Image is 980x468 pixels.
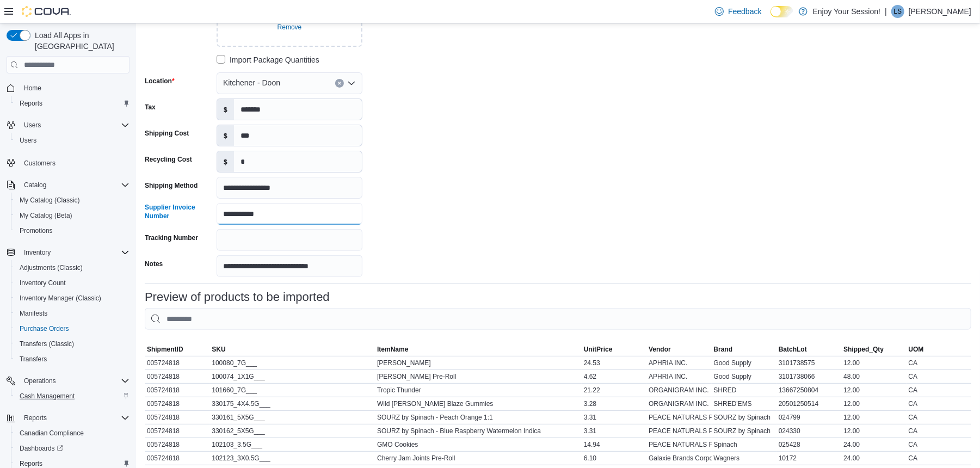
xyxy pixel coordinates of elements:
[145,397,209,410] div: 005724818
[813,5,881,18] p: Enjoy Your Session!
[209,397,375,410] div: 330175_4X4.5G___
[145,155,192,164] label: Recycling Cost
[145,356,209,370] div: 005724818
[273,21,306,34] button: Clear selected files
[646,424,711,438] div: PEACE NATURALS PROJECT INC.
[712,370,776,383] div: Good Supply
[20,340,74,348] span: Transfers (Classic)
[20,294,101,303] span: Inventory Manager (Classic)
[15,390,79,403] a: Cash Management
[15,322,73,335] a: Purchase Orders
[646,384,711,397] div: ORGANIGRAM INC.
[209,438,375,451] div: 102103_3.5G___
[15,194,130,207] span: My Catalog (Classic)
[907,384,971,397] div: CA
[11,336,134,352] button: Transfers (Classic)
[145,181,198,190] label: Shipping Method
[649,345,671,354] span: Vendor
[646,370,711,383] div: APHRIA INC.
[375,356,582,370] div: [PERSON_NAME]
[646,343,711,356] button: Vendor
[217,53,319,66] label: Import Package Quantities
[217,99,234,120] label: $
[20,119,45,132] button: Users
[646,452,711,465] div: Galaxie Brands Corporation
[145,233,198,242] label: Tracking Number
[20,374,130,387] span: Operations
[145,343,209,356] button: ShipmentID
[20,226,53,235] span: Promotions
[11,96,134,111] button: Reports
[24,248,51,257] span: Inventory
[20,392,75,401] span: Cash Management
[15,337,78,350] a: Transfers (Classic)
[20,157,60,170] a: Customers
[841,438,906,451] div: 24.00
[20,119,130,132] span: Users
[712,411,776,424] div: SOURZ by Spinach
[20,178,130,192] span: Catalog
[209,384,375,397] div: 101660_7G___
[223,76,280,89] span: Kitchener - Doon
[145,411,209,424] div: 005724818
[15,261,130,274] span: Adjustments (Classic)
[209,424,375,438] div: 330162_5X5G___
[15,322,130,335] span: Purchase Orders
[712,397,776,410] div: SHRED'EMS
[776,424,841,438] div: 024330
[2,177,134,193] button: Catalog
[377,345,408,354] span: ItemName
[145,291,330,304] h3: Preview of products to be imported
[582,424,646,438] div: 3.31
[582,411,646,424] div: 3.31
[20,411,130,424] span: Reports
[375,397,582,410] div: Wild [PERSON_NAME] Blaze Gummies
[20,246,55,259] button: Inventory
[15,337,130,350] span: Transfers (Classic)
[15,276,70,290] a: Inventory Count
[15,97,130,110] span: Reports
[907,424,971,438] div: CA
[375,384,582,397] div: Tropic Thunder
[2,118,134,133] button: Users
[145,129,189,138] label: Shipping Cost
[2,410,134,426] button: Reports
[15,209,77,222] a: My Catalog (Beta)
[24,159,56,168] span: Customers
[2,245,134,260] button: Inventory
[22,6,71,17] img: Cova
[15,353,130,366] span: Transfers
[20,156,130,169] span: Customers
[24,377,56,385] span: Operations
[347,79,356,88] button: Open list of options
[217,151,234,172] label: $
[712,384,776,397] div: SHRED
[209,370,375,383] div: 100074_1X1G___
[11,306,134,321] button: Manifests
[582,438,646,451] div: 14.94
[712,438,776,451] div: Spinach
[24,181,46,189] span: Catalog
[20,136,36,145] span: Users
[15,261,87,274] a: Adjustments (Classic)
[145,438,209,451] div: 005724818
[278,23,302,32] span: Remove
[841,343,906,356] button: Shipped_Qty
[891,5,904,18] div: Lucas Sousa
[15,194,84,207] a: My Catalog (Classic)
[15,134,130,147] span: Users
[145,77,175,85] label: Location
[20,459,42,468] span: Reports
[20,324,69,333] span: Purchase Orders
[771,6,793,17] input: Dark Mode
[375,343,582,356] button: ItemName
[776,384,841,397] div: 13667250804
[907,411,971,424] div: CA
[646,397,711,410] div: ORGANIGRAM INC.
[20,374,60,387] button: Operations
[209,452,375,465] div: 102123_3X0.5G___
[646,356,711,370] div: APHRIA INC.
[584,345,613,354] span: UnitPrice
[20,81,130,95] span: Home
[582,356,646,370] div: 24.53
